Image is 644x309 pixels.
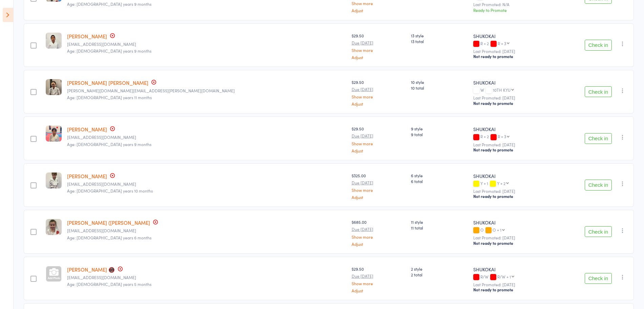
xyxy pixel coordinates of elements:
[473,142,546,147] small: Last Promoted: [DATE]
[585,226,612,237] button: Check in
[473,266,546,273] div: SHUKOKAI
[67,1,151,7] span: Age: [DEMOGRAPHIC_DATA] years 9 months
[352,242,406,246] a: Adjust
[411,225,468,231] span: 11 total
[473,54,546,59] div: Not ready to promote
[473,79,546,86] div: SHUKOKAI
[352,87,406,92] small: Due [DATE]
[411,126,468,131] span: 9 style
[585,273,612,284] button: Check in
[473,49,546,54] small: Last Promoted: [DATE]
[67,182,346,186] small: roslyngroves@gmail.com
[473,219,546,226] div: SHUKOKAI
[473,147,546,152] div: Not ready to promote
[585,86,612,97] button: Check in
[67,281,151,287] span: Age: [DEMOGRAPHIC_DATA] years 5 months
[493,88,511,92] div: 10TH KYU
[411,38,468,44] span: 13 total
[473,88,546,93] div: W
[67,266,115,273] a: [PERSON_NAME] 📵
[411,272,468,277] span: 2 total
[493,228,501,232] div: O + 1
[473,33,546,39] div: SHUKOKAI
[473,240,546,246] div: Not ready to promote
[67,219,150,226] a: [PERSON_NAME] ([PERSON_NAME]
[352,40,406,45] small: Due [DATE]
[67,79,148,86] a: [PERSON_NAME] [PERSON_NAME]
[473,282,546,287] small: Last Promoted: [DATE]
[352,274,406,278] small: Due [DATE]
[67,126,107,133] a: [PERSON_NAME]
[352,94,406,99] a: Show more
[352,188,406,192] a: Show more
[411,266,468,272] span: 2 style
[473,2,546,7] small: Last Promoted: N/A
[497,181,505,185] div: Y + 2
[46,33,62,49] img: image1728978932.png
[67,275,346,280] small: tsmyth@smythaudio.com
[473,228,546,233] div: O
[411,172,468,178] span: 6 style
[67,33,107,40] a: [PERSON_NAME]
[46,172,62,188] img: image1676874813.png
[352,235,406,239] a: Show more
[67,42,346,47] small: geetabha@gmail.com
[352,33,406,59] div: $29.50
[67,188,153,194] span: Age: [DEMOGRAPHIC_DATA] years 10 months
[473,126,546,132] div: SHUKOKAI
[473,41,546,47] div: R + 2
[411,219,468,225] span: 11 style
[352,1,406,5] a: Show more
[497,274,511,279] div: R/W + 1
[67,48,151,54] span: Age: [DEMOGRAPHIC_DATA] years 9 months
[352,266,406,293] div: $29.50
[352,102,406,106] a: Adjust
[352,79,406,106] div: $29.50
[67,235,151,240] span: Age: [DEMOGRAPHIC_DATA] years 6 months
[473,235,546,240] small: Last Promoted: [DATE]
[352,148,406,153] a: Adjust
[352,8,406,13] a: Adjust
[67,94,152,100] span: Age: [DEMOGRAPHIC_DATA] years 11 months
[352,281,406,286] a: Show more
[473,181,546,187] div: Y + 1
[585,133,612,144] button: Check in
[67,135,346,140] small: abisekgaur2000@gmail.com
[352,55,406,59] a: Adjust
[585,40,612,51] button: Check in
[473,172,546,179] div: SHUKOKAI
[411,79,468,85] span: 10 style
[67,172,107,180] a: [PERSON_NAME]
[46,126,62,142] img: image1741241778.png
[46,219,62,235] img: image1679981759.png
[352,141,406,146] a: Show more
[498,41,506,46] div: R + 3
[498,134,506,139] div: R + 3
[352,227,406,232] small: Due [DATE]
[585,180,612,190] button: Check in
[46,79,62,95] img: image1752050053.png
[67,88,346,93] small: Fernanda.kim@icloud.com
[352,219,406,246] div: $685.00
[473,194,546,199] div: Not ready to promote
[473,274,546,280] div: R/W
[473,189,546,194] small: Last Promoted: [DATE]
[411,178,468,184] span: 6 total
[473,101,546,106] div: Not ready to promote
[473,134,546,140] div: R + 2
[473,7,546,13] div: Ready to Promote
[473,95,546,100] small: Last Promoted: [DATE]
[352,48,406,52] a: Show more
[352,195,406,199] a: Adjust
[411,131,468,137] span: 9 total
[411,33,468,38] span: 13 style
[411,85,468,91] span: 10 total
[352,133,406,138] small: Due [DATE]
[352,126,406,152] div: $29.50
[67,141,151,147] span: Age: [DEMOGRAPHIC_DATA] years 9 months
[352,288,406,293] a: Adjust
[352,180,406,185] small: Due [DATE]
[473,287,546,292] div: Not ready to promote
[67,228,346,233] small: porty1980@bigpond.com
[352,172,406,199] div: $325.00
